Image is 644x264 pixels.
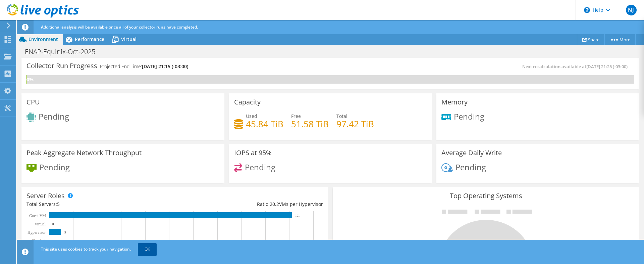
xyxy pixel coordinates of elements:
span: Pending [39,161,70,172]
span: 20.2 [270,201,279,207]
div: Total Servers: [26,201,175,208]
text: Virtual [35,222,46,226]
span: 5 [57,201,60,207]
h4: 45.84 TiB [246,120,283,128]
span: Pending [454,111,484,122]
h3: Peak Aggregate Network Throughput [26,149,142,157]
text: 0 [52,239,54,243]
span: Pending [245,161,275,172]
span: Next recalculation available at [522,63,631,70]
h3: Server Roles [26,192,65,200]
h4: 51.58 TiB [291,120,329,128]
a: Share [577,34,605,45]
text: 101 [295,214,300,217]
span: Performance [75,36,104,42]
div: Ratio: VMs per Hypervisor [175,201,323,208]
span: Free [291,113,301,119]
text: Hypervisor [28,230,46,235]
h3: Memory [441,98,468,106]
span: Environment [29,36,58,42]
span: [DATE] 21:25 (-03:00) [586,63,628,70]
span: NJ [626,5,637,15]
span: Virtual [121,36,137,42]
text: 0 [52,222,54,226]
text: 5 [64,231,66,234]
a: OK [138,243,157,255]
h3: IOPS at 95% [234,149,272,157]
h3: Average Daily Write [441,149,502,157]
h3: Top Operating Systems [338,192,634,200]
h3: Capacity [234,98,261,106]
text: Guest VM [29,213,46,218]
span: Pending [39,111,69,122]
svg: \n [584,7,590,13]
h3: CPU [26,98,40,106]
span: Total [336,113,347,119]
span: This site uses cookies to track your navigation. [41,246,131,252]
h1: ENAP-Equinix-Oct-2025 [22,48,106,55]
h4: Projected End Time: [100,63,188,70]
text: Physical [32,238,46,243]
a: More [604,34,636,45]
span: Pending [455,161,486,172]
span: Used [246,113,257,119]
h4: 97.42 TiB [336,120,374,128]
span: Additional analysis will be available once all of your collector runs have completed. [41,24,198,30]
span: [DATE] 21:15 (-03:00) [142,63,188,70]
